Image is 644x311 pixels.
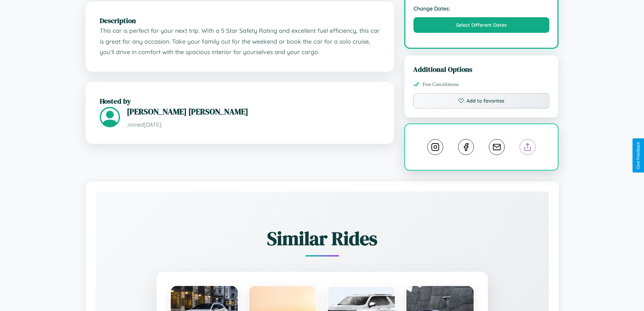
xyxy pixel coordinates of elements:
[100,25,380,58] p: This car is perfect for your next trip. With a 5 Star Safety Rating and excellent fuel efficiency...
[127,120,380,130] p: Joined [DATE]
[423,82,459,87] span: Free Cancellations
[100,96,380,106] h2: Hosted by
[413,17,550,33] button: Select Different Dates
[413,5,550,12] strong: Change Dates:
[119,225,525,251] h2: Similar Rides
[100,16,380,25] h2: Description
[127,106,380,117] h3: [PERSON_NAME] [PERSON_NAME]
[636,142,641,169] div: Give Feedback
[413,93,550,109] button: Add to favorites
[413,64,550,74] h3: Additional Options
